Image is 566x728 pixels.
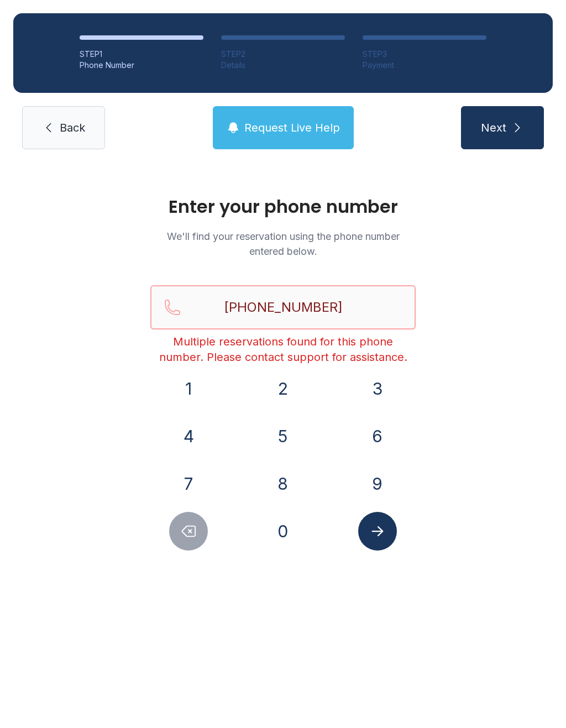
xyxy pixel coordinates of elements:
[80,60,203,71] div: Phone Number
[363,60,486,71] div: Payment
[150,229,416,259] p: We'll find your reservation using the phone number entered below.
[169,417,208,455] button: 4
[221,60,345,71] div: Details
[358,417,397,455] button: 6
[244,120,340,135] span: Request Live Help
[150,198,416,216] h1: Enter your phone number
[264,512,302,551] button: 0
[264,417,302,455] button: 5
[169,464,208,503] button: 7
[169,512,208,551] button: Delete number
[169,369,208,408] button: 1
[481,120,506,135] span: Next
[221,49,345,60] div: STEP 2
[150,285,416,329] input: Reservation phone number
[358,512,397,551] button: Submit lookup form
[363,49,486,60] div: STEP 3
[150,334,416,365] div: Multiple reservations found for this phone number. Please contact support for assistance.
[80,49,203,60] div: STEP 1
[358,464,397,503] button: 9
[264,369,302,408] button: 2
[264,464,302,503] button: 8
[60,120,85,135] span: Back
[358,369,397,408] button: 3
